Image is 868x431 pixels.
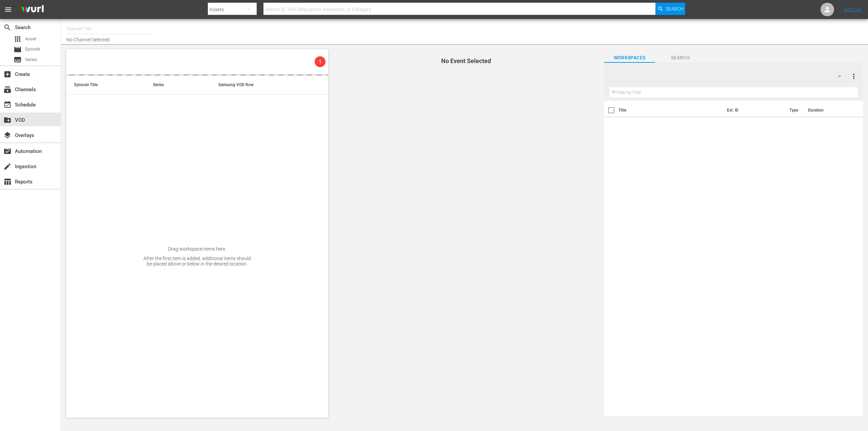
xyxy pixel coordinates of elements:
span: Episode [14,45,22,54]
span: Create [3,70,12,78]
button: more_vert [850,68,858,84]
th: Episode Title [66,76,145,95]
a: Sign Out [844,7,862,12]
span: Automation [3,147,12,155]
span: Series [14,56,22,64]
span: Series [25,56,37,63]
th: Title [618,101,723,120]
span: Reports [3,178,12,186]
span: menu [4,5,12,14]
span: Overlays [3,131,12,139]
th: Duration [804,101,845,120]
th: Series [145,76,210,95]
span: VOD [3,116,12,124]
span: more_vert [850,72,858,80]
span: Asset [25,36,36,42]
span: Channels [3,85,12,94]
button: Search [655,3,685,15]
span: Ingestion [3,162,12,171]
h4: No Event Selected [340,58,592,64]
th: Ext. ID [723,101,785,120]
div: After the first item is added, additional items should be placed above or below in the desired lo... [143,256,252,267]
span: Episode [25,46,40,53]
span: Search [3,23,12,32]
th: Type [785,101,804,120]
span: Asset [14,35,22,43]
span: 1 [315,59,325,64]
div: Drag workspace items here. [168,246,226,252]
th: Samsung VOD Row [210,76,276,95]
span: Search [655,54,706,62]
img: ans4CAIJ8jUAAAAAAAAAAAAAAAAAAAAAAAAgQb4GAAAAAAAAAAAAAAAAAAAAAAAAJMjXAAAAAAAAAAAAAAAAAAAAAAAAgAT5G... [16,2,49,18]
div: No Channel Selected. [66,21,501,42]
span: Schedule [3,101,12,109]
span: Search [666,3,684,15]
span: Workspaces [604,54,655,62]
